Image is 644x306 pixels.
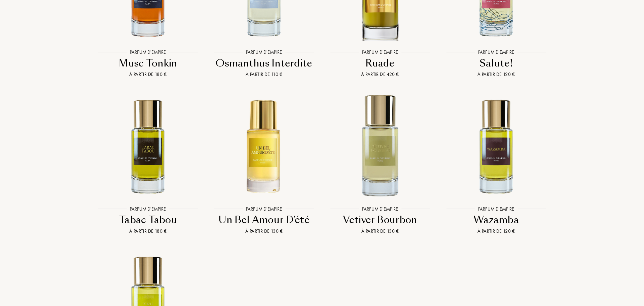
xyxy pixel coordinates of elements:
[209,71,319,78] div: À partir de 110 €
[206,86,322,243] a: Un Bel Amour D’été Parfum D EmpireParfum d'EmpireUn Bel Amour D’étéÀ partir de 130 €
[444,94,548,198] img: Wazamba Parfum D Empire
[325,213,435,226] div: Vetiver Bourbon
[475,49,517,56] div: Parfum d'Empire
[322,86,438,243] a: Vetiver Bourbon Parfum D EmpireParfum d'EmpireVetiver BourbonÀ partir de 130 €
[438,86,554,243] a: Wazamba Parfum D EmpireParfum d'EmpireWazambaÀ partir de 120 €
[93,228,203,235] div: À partir de 180 €
[127,49,169,56] div: Parfum d'Empire
[441,228,551,235] div: À partir de 120 €
[96,94,200,198] img: Tabac Tabou Parfum D Empire
[243,205,285,212] div: Parfum d'Empire
[243,49,285,56] div: Parfum d'Empire
[441,57,551,70] div: Salute!
[93,71,203,78] div: À partir de 180 €
[441,213,551,226] div: Wazamba
[93,57,203,70] div: Musc Tonkin
[209,57,319,70] div: Osmanthus Interdite
[359,205,401,212] div: Parfum d'Empire
[328,94,432,198] img: Vetiver Bourbon Parfum D Empire
[127,205,169,212] div: Parfum d'Empire
[325,57,435,70] div: Ruade
[209,228,319,235] div: À partir de 130 €
[93,213,203,226] div: Tabac Tabou
[441,71,551,78] div: À partir de 120 €
[475,205,517,212] div: Parfum d'Empire
[325,71,435,78] div: À partir de 420 €
[90,86,206,243] a: Tabac Tabou Parfum D EmpireParfum d'EmpireTabac TabouÀ partir de 180 €
[212,94,316,198] img: Un Bel Amour D’été Parfum D Empire
[325,228,435,235] div: À partir de 130 €
[359,49,401,56] div: Parfum d'Empire
[209,213,319,226] div: Un Bel Amour D’été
